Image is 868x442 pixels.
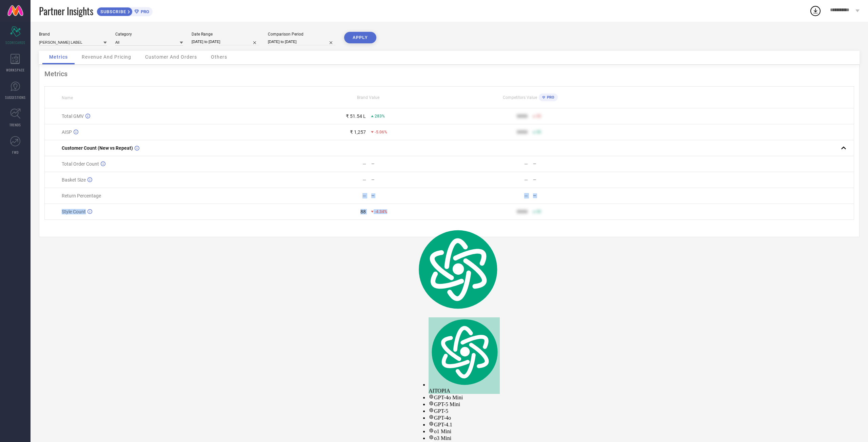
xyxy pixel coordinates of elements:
span: PRO [139,9,149,14]
span: Competitors Value [503,95,537,100]
div: — [524,177,528,183]
div: Comparison Period [268,32,336,37]
div: — [362,161,366,167]
span: TRENDS [9,122,21,127]
input: Select comparison period [268,38,336,45]
div: o1 Mini [429,428,500,435]
span: -5.06% [375,130,387,134]
div: — [371,177,449,182]
img: gpt-black.svg [429,407,434,413]
img: logo.svg [429,317,500,387]
span: Revenue And Pricing [82,54,131,60]
div: Open download list [809,5,822,17]
span: 50 [536,130,541,134]
div: GPT-4o [429,414,500,421]
img: gpt-black.svg [429,435,434,440]
div: AITOPIA [429,317,500,394]
div: 9999 [517,209,528,214]
img: gpt-black.svg [429,421,434,426]
img: gpt-black.svg [429,414,434,420]
div: 88 [360,209,366,214]
span: Partner Insights [39,4,93,18]
span: Basket Size [62,177,86,183]
span: Return Percentage [62,193,101,198]
div: Category [115,32,183,37]
div: o3 Mini [429,435,500,441]
div: 9999 [517,129,528,135]
div: 9999 [517,113,528,119]
div: GPT-5 [429,407,500,414]
div: — [533,177,611,182]
button: APPLY [344,32,376,43]
img: logo.svg [415,228,500,311]
div: — [362,193,366,198]
span: PRO [545,95,554,100]
div: — [371,193,449,198]
div: ₹ 1,257 [350,129,366,135]
span: WORKSPACE [6,67,25,72]
div: — [371,162,449,166]
div: — [533,162,611,166]
span: FWD [12,150,19,155]
div: ₹ 51.54 L [346,113,366,119]
div: GPT-5 Mini [429,401,500,407]
img: gpt-black.svg [429,394,434,399]
span: Style Count [62,209,86,214]
img: gpt-black.svg [429,401,434,406]
span: Name [62,96,73,100]
span: SUBSCRIBE [97,9,128,14]
span: Total GMV [62,113,84,119]
div: — [524,161,528,167]
span: Metrics [49,54,68,60]
img: gpt-black.svg [429,428,434,433]
div: — [362,177,366,183]
div: — [533,193,611,198]
span: 50 [536,209,541,214]
input: Select date range [192,38,259,45]
a: SUBSCRIBEPRO [97,5,153,16]
div: Brand [39,32,107,37]
span: AISP [62,129,72,135]
span: Others [211,54,227,60]
div: Date Range [192,32,259,37]
div: GPT-4.1 [429,421,500,428]
div: Metrics [44,70,854,78]
div: — [524,193,528,198]
div: GPT-4o Mini [429,394,500,401]
span: SCORECARDS [5,40,25,45]
span: Brand Value [357,95,379,100]
span: Customer And Orders [145,54,197,60]
span: Total Order Count [62,161,99,167]
span: 283% [375,114,385,119]
span: Customer Count (New vs Repeat) [62,145,133,151]
span: -4.34% [375,209,387,214]
span: 50 [536,114,541,119]
span: SUGGESTIONS [5,95,26,100]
